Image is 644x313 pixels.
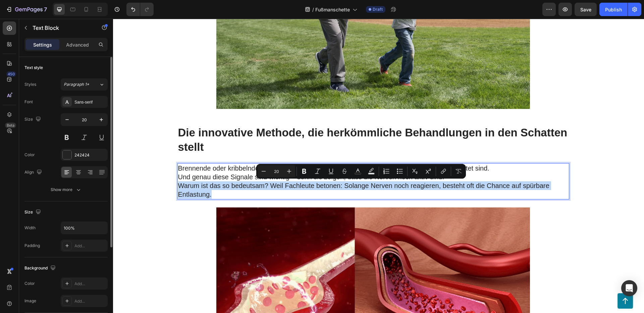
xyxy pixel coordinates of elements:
button: Publish [599,3,628,16]
span: / [312,6,314,13]
div: Publish [605,6,622,13]
div: 450 [6,71,16,77]
div: Add... [74,281,106,287]
span: Fußmanschette [315,6,350,13]
iframe: Design area [113,19,644,313]
div: Text style [24,65,43,71]
div: Add... [74,243,106,249]
div: 242424 [74,152,106,158]
div: Color [24,280,35,287]
button: 7 [3,3,50,16]
button: Show more [24,184,108,196]
span: Paragraph 1* [64,81,89,87]
div: Image [24,298,36,304]
div: Width [24,225,36,231]
div: Size [24,208,42,217]
div: Padding [24,243,40,249]
button: Save [575,3,597,16]
div: Color [24,152,35,158]
p: 7 [44,5,47,13]
div: Add... [74,298,106,304]
div: Undo/Redo [126,3,154,16]
div: Beta [5,123,16,128]
div: Styles [24,81,36,87]
div: Size [24,115,42,124]
span: Draft [373,6,383,12]
div: Editor contextual toolbar [256,164,466,179]
p: Advanced [66,41,89,48]
span: Save [580,7,591,12]
p: Settings [33,41,52,48]
div: Open Intercom Messenger [621,280,637,296]
button: Paragraph 1* [61,78,108,90]
div: Font [24,99,33,105]
input: Auto [61,222,107,234]
p: Text Block [33,24,90,32]
div: Sans-serif [74,99,106,105]
div: Align [24,168,43,177]
div: Show more [51,186,82,193]
div: Background [24,264,57,273]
